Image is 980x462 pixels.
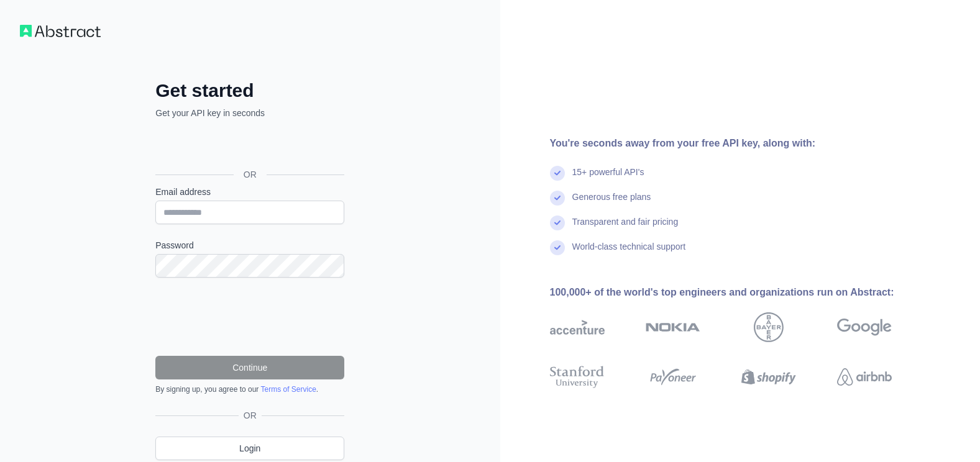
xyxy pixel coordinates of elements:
img: google [837,312,892,342]
span: OR [239,409,262,422]
div: Transparent and fair pricing [572,215,679,240]
img: check mark [550,191,565,206]
img: Workflow [20,25,101,37]
img: accenture [550,312,605,342]
div: You're seconds away from your free API key, along with: [550,136,932,151]
div: World-class technical support [572,240,686,265]
img: payoneer [646,363,700,391]
img: bayer [754,312,784,342]
div: Generous free plans [572,191,651,215]
h2: Get started [155,79,344,102]
label: Email address [155,186,344,198]
img: check mark [550,215,565,230]
iframe: reCAPTCHA [155,292,344,341]
p: Get your API key in seconds [155,107,344,119]
img: shopify [741,363,796,391]
div: 100,000+ of the world's top engineers and organizations run on Abstract: [550,285,932,300]
img: check mark [550,166,565,181]
button: Continue [155,356,344,379]
img: check mark [550,240,565,255]
div: By signing up, you agree to our . [155,384,344,394]
img: airbnb [837,363,892,391]
img: stanford university [550,363,605,391]
a: Terms of Service [260,385,316,394]
label: Password [155,239,344,251]
div: 15+ powerful API's [572,166,644,191]
span: OR [234,168,267,181]
img: nokia [646,312,700,342]
a: Login [155,437,344,460]
iframe: Sign in with Google Button [149,133,348,160]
